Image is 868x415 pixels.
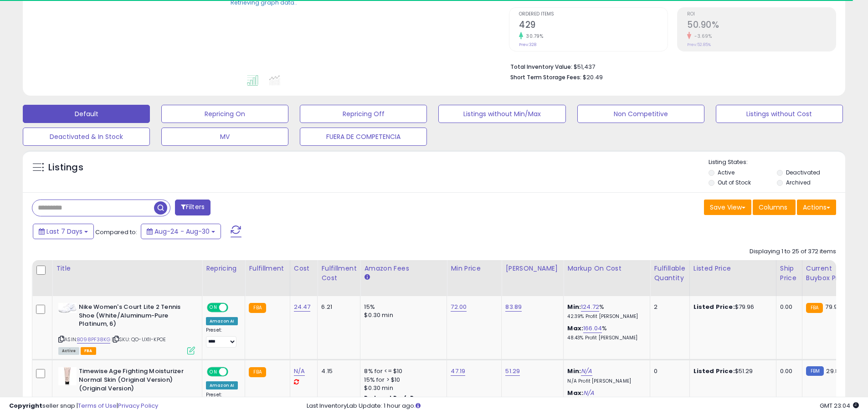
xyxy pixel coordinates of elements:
div: Current Buybox Price [806,264,853,283]
button: Save View [704,200,751,215]
div: Displaying 1 to 25 of 372 items [750,247,836,256]
span: Ordered Items [519,12,668,17]
div: Repricing [206,264,241,273]
p: 48.43% Profit [PERSON_NAME] [567,335,643,341]
div: 0.00 [780,367,795,375]
span: OFF [227,368,241,376]
span: ROI [687,12,836,17]
button: Repricing On [161,105,288,123]
small: FBM [806,366,824,376]
div: 15% for > $10 [364,376,440,384]
a: 24.47 [294,302,311,312]
span: 29.85 [826,367,842,375]
a: 51.29 [505,367,520,376]
div: Fulfillment Cost [321,264,356,283]
b: Listed Price: [693,367,735,375]
b: Short Term Storage Fees: [510,73,581,81]
label: Active [718,169,734,176]
h5: Listings [48,161,83,174]
b: Min: [567,367,581,375]
div: Amazon AI [206,381,238,389]
div: ASIN: [58,303,195,354]
span: 79.96 [825,302,841,311]
b: Total Inventory Value: [510,63,572,71]
small: FBA [806,303,823,313]
div: Ship Price [780,264,798,283]
label: Archived [786,179,811,186]
small: FBA [249,367,266,377]
button: Listings without Min/Max [438,105,565,123]
div: [PERSON_NAME] [505,264,560,273]
div: Last InventoryLab Update: 1 hour ago. [307,402,859,410]
a: 124.72 [581,302,599,312]
div: $0.30 min [364,311,440,319]
div: Fulfillable Quantity [654,264,685,283]
div: $0.30 min [364,384,440,392]
p: Listing States: [709,158,845,167]
a: Terms of Use [78,401,117,410]
a: B098PF38KG [77,336,110,343]
button: Default [23,105,150,123]
div: 6.21 [321,303,353,311]
button: Actions [797,200,836,215]
a: 83.89 [505,302,522,312]
div: 0.00 [780,303,795,311]
button: Aug-24 - Aug-30 [141,224,221,239]
label: Deactivated [786,169,820,176]
span: Columns [759,203,787,212]
p: 42.39% Profit [PERSON_NAME] [567,313,643,320]
span: Aug-24 - Aug-30 [154,227,210,236]
div: $51.29 [693,367,769,375]
span: Last 7 Days [46,227,82,236]
th: The percentage added to the cost of goods (COGS) that forms the calculator for Min & Max prices. [564,260,650,296]
small: Prev: 52.85% [687,42,711,47]
span: ON [208,304,219,312]
button: Repricing Off [300,105,427,123]
button: Non Competitive [577,105,704,123]
b: Nike Women's Court Lite 2 Tennis Shoe (White/Aluminum-Pure Platinum, 6) [79,303,190,331]
b: Listed Price: [693,302,735,311]
div: Cost [294,264,314,273]
button: Columns [753,200,796,215]
small: -3.69% [691,33,712,40]
b: Max: [567,324,583,333]
label: Out of Stock [718,179,751,186]
a: Privacy Policy [118,401,158,410]
p: N/A Profit [PERSON_NAME] [567,378,643,384]
div: $79.96 [693,303,769,311]
h2: 50.90% [687,20,836,32]
div: Markup on Cost [567,264,646,273]
span: OFF [227,304,241,312]
a: 166.04 [583,324,602,333]
div: Amazon AI [206,317,238,325]
span: $20.49 [583,73,603,82]
div: 4.15 [321,367,353,375]
div: Preset: [206,327,238,348]
button: Last 7 Days [33,224,94,239]
div: % [567,303,643,320]
a: N/A [294,367,305,376]
div: seller snap | | [9,402,158,410]
img: 21MnjchtcCL._SL40_.jpg [58,367,77,385]
div: 15% [364,303,440,311]
div: Amazon Fees [364,264,443,273]
span: 2025-09-7 23:04 GMT [820,401,859,410]
div: 8% for <= $10 [364,367,440,375]
button: Deactivated & In Stock [23,128,150,146]
a: 72.00 [451,302,467,312]
div: % [567,324,643,341]
a: 47.19 [451,367,465,376]
div: Listed Price [693,264,772,273]
button: Listings without Cost [716,105,843,123]
a: N/A [581,367,592,376]
div: 0 [654,367,682,375]
button: Filters [175,200,211,215]
span: Compared to: [95,228,137,236]
div: Fulfillment [249,264,286,273]
span: | SKU: QO-UX1I-KPOE [112,336,166,343]
button: FUERA DE COMPETENCIA [300,128,427,146]
li: $51,437 [510,61,829,72]
small: FBA [249,303,266,313]
strong: Copyright [9,401,42,410]
div: 2 [654,303,682,311]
